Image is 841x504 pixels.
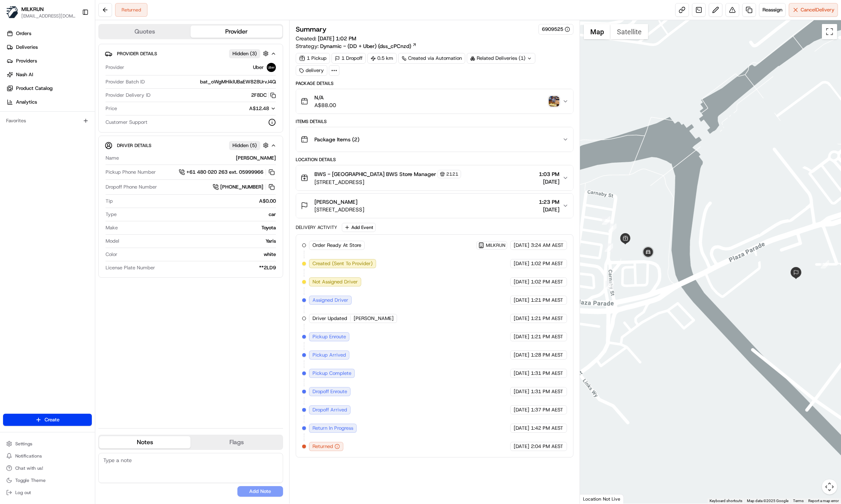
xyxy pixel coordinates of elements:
span: 1:42 PM AEST [531,425,563,432]
button: Hidden (5) [229,141,271,150]
a: Powered byPylon [54,129,92,135]
span: Provider Details [117,51,157,57]
a: Dynamic - (DD + Uber) (dss_cPCnzd) [320,42,417,50]
a: Open this area in Google Maps (opens a new window) [582,494,607,504]
button: Keyboard shortcuts [710,498,742,504]
span: Map data ©2025 Google [747,499,788,503]
span: Returned [312,443,333,450]
span: Dropoff Phone Number [106,184,157,190]
input: Clear [20,49,126,57]
span: Dropoff Arrived [312,406,347,413]
button: Notes [99,436,191,448]
span: Driver Details [117,142,151,149]
span: +61 480 020 263 ext. 05999966 [186,169,263,176]
span: Customer Support [106,119,147,126]
a: Deliveries [3,41,95,53]
button: Show street map [584,24,610,39]
span: [DATE] [539,206,559,213]
button: N/AA$88.00photo_proof_of_delivery image [296,89,573,114]
button: Create [3,414,92,426]
a: 💻API Documentation [61,107,125,121]
img: photo_proof_of_delivery image [549,96,559,107]
div: Favorites [3,115,92,127]
div: 1 Dropoff [332,53,366,64]
span: [DATE] [514,278,529,285]
span: License Plate Number [106,264,155,271]
span: Analytics [16,99,37,106]
div: white [120,251,276,258]
span: Deliveries [16,44,38,51]
span: [DATE] [514,333,529,340]
span: 2121 [446,171,458,177]
button: Package Items (2) [296,127,573,152]
span: [PERSON_NAME] [354,315,394,322]
button: MILKRUNMILKRUN[EMAIL_ADDRESS][DOMAIN_NAME] [3,3,79,21]
span: Price [106,105,117,112]
span: [PERSON_NAME] [314,198,357,206]
div: 7 [602,216,610,225]
span: API Documentation [72,110,122,118]
button: MILKRUN [21,5,44,13]
a: Providers [3,55,95,67]
a: Created via Automation [398,53,465,64]
span: 1:21 PM AEST [531,333,563,340]
span: Cancel Delivery [801,6,835,13]
div: Delivery Activity [296,224,337,230]
div: Yaris [122,238,276,245]
button: [EMAIL_ADDRESS][DOMAIN_NAME] [21,13,76,19]
a: Report a map error [808,499,839,503]
div: Location Details [296,157,573,163]
span: Pickup Phone Number [106,169,156,176]
p: Welcome 👋 [8,30,139,43]
span: Providers [16,58,37,64]
button: Quotes [99,26,191,38]
a: Terms (opens in new tab) [793,499,804,503]
span: Log out [15,490,31,496]
span: 2:04 PM AEST [531,443,563,450]
div: 0.5 km [367,53,397,64]
a: +61 480 020 263 ext. 05999966 [179,168,276,176]
span: Knowledge Base [15,110,58,118]
button: Add Event [342,223,376,232]
button: Settings [3,438,92,449]
div: car [120,211,276,218]
button: 6909525 [542,26,570,33]
a: [PHONE_NUMBER] [213,183,276,191]
div: Toyota [121,224,276,231]
span: Type [106,211,117,218]
div: A$0.00 [116,198,276,205]
span: Toggle Theme [15,477,46,483]
span: [DATE] [514,443,529,450]
button: Chat with us! [3,463,92,474]
img: uber-new-logo.jpeg [267,63,276,72]
span: 1:02 PM AEST [531,260,563,267]
span: bat_oWgMHiklUBaEW828UrvJ4Q [200,78,276,85]
span: [STREET_ADDRESS] [314,206,364,213]
button: Log out [3,487,92,498]
button: Map camera controls [822,479,837,494]
span: 1:31 PM AEST [531,388,563,395]
span: Driver Updated [312,315,347,322]
button: Toggle fullscreen view [822,24,837,39]
span: Package Items ( 2 ) [314,136,359,143]
button: 2F8DC [251,92,276,99]
a: Analytics [3,96,95,108]
div: 💻 [64,111,70,117]
div: 1 Pickup [296,53,330,64]
button: BWS - [GEOGRAPHIC_DATA] BWS Store Manager2121[STREET_ADDRESS]1:03 PM[DATE] [296,165,573,190]
div: We're available if you need us! [26,80,96,86]
span: Provider [106,64,124,71]
span: [DATE] [514,315,529,322]
button: Flags [191,436,282,448]
button: Reassign [759,3,786,17]
span: Notifications [15,453,42,459]
div: 6 [605,243,613,252]
span: [STREET_ADDRESS] [314,178,461,186]
span: Order Ready At Store [312,242,361,249]
span: N/A [314,94,336,101]
span: [DATE] [539,178,559,186]
button: Toggle Theme [3,475,92,486]
div: Strategy: [296,42,417,50]
span: A$12.48 [249,105,269,112]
